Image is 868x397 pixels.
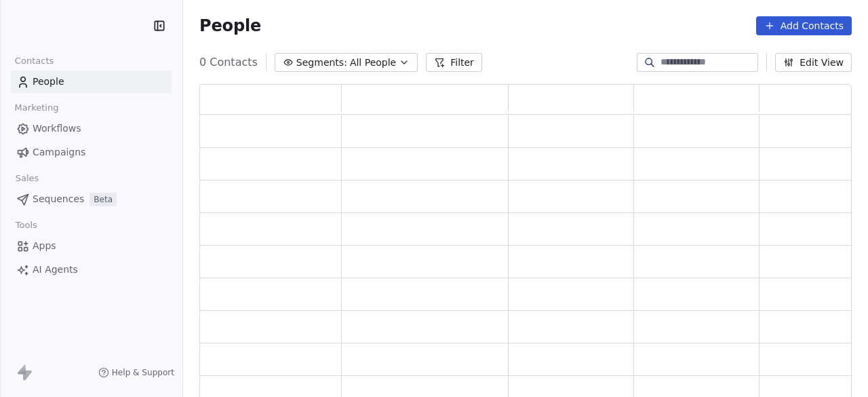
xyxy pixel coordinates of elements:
[33,192,84,206] span: Sequences
[296,56,347,70] span: Segments:
[9,168,45,189] span: Sales
[33,121,81,136] span: Workflows
[33,145,85,159] span: Campaigns
[756,16,852,35] button: Add Contacts
[350,56,396,70] span: All People
[199,16,261,36] span: People
[98,367,174,378] a: Help & Support
[199,54,258,71] span: 0 Contacts
[9,98,64,118] span: Marketing
[33,263,78,277] span: AI Agents
[90,193,117,206] span: Beta
[9,215,43,235] span: Tools
[11,259,172,281] a: AI Agents
[426,53,482,72] button: Filter
[33,75,64,89] span: People
[775,53,852,72] button: Edit View
[11,235,172,257] a: Apps
[11,141,172,164] a: Campaigns
[11,71,172,93] a: People
[112,367,174,378] span: Help & Support
[33,239,56,253] span: Apps
[11,188,172,210] a: SequencesBeta
[11,117,172,140] a: Workflows
[9,51,60,71] span: Contacts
